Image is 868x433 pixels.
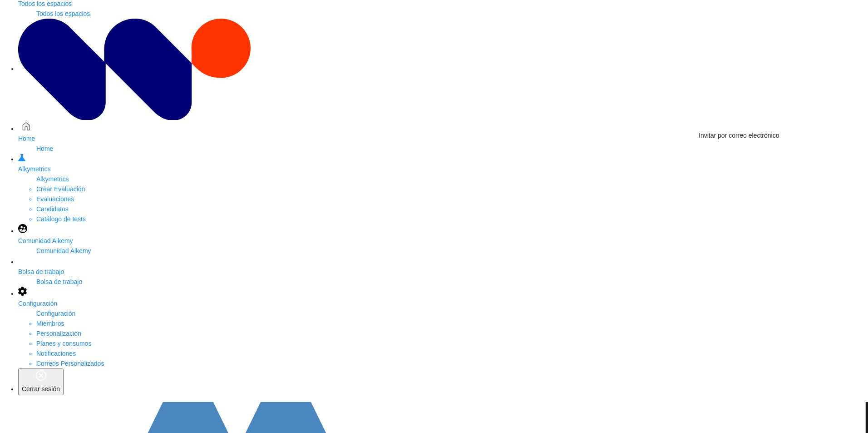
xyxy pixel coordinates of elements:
[36,185,85,193] a: Crear Evaluación
[18,300,57,307] span: Configuración
[36,320,64,327] a: Miembros
[18,237,73,244] span: Comunidad Alkemy
[36,278,82,285] span: Bolsa de trabajo
[18,19,251,120] img: https://assets.alkemy.org/workspaces/1394/c9baeb50-dbbd-46c2-a7b2-c74a16be862c.png
[36,330,81,337] a: Personalización
[36,215,86,223] a: Catálogo de tests
[36,175,69,183] span: Alkymetrics
[36,205,69,213] a: Candidatos
[36,247,91,254] span: Comunidad Alkemy
[699,130,779,140] div: Invitar por correo electrónico
[36,195,74,203] a: Evaluaciones
[705,328,868,433] div: Widget de chat
[705,328,868,433] iframe: Chat Widget
[36,350,76,357] a: Notificaciones
[36,310,75,317] span: Configuración
[36,360,104,367] a: Correos Personalizados
[36,145,53,152] span: Home
[36,10,90,17] span: Todos los espacios
[22,385,60,393] span: Cerrar sesión
[36,340,91,347] a: Planes y consumos
[18,368,64,395] button: Cerrar sesión
[18,135,35,142] span: Home
[18,165,51,173] span: Alkymetrics
[18,268,64,275] span: Bolsa de trabajo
